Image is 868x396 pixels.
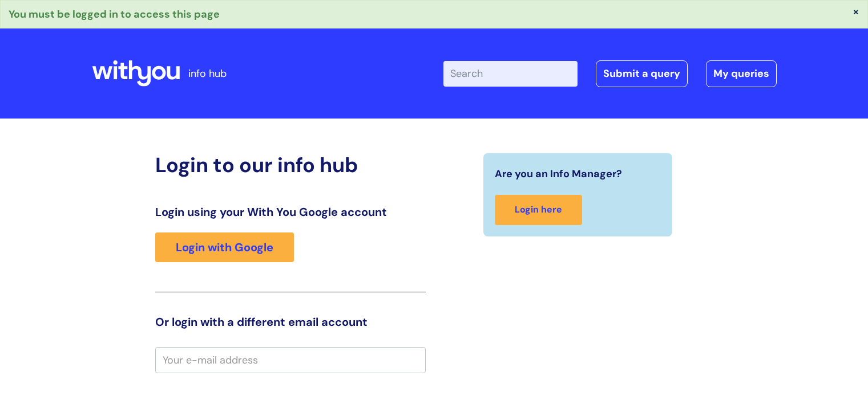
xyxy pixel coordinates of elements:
[853,6,859,17] button: ×
[495,165,622,183] span: Are you an Info Manager?
[596,60,688,87] a: Submit a query
[188,64,227,83] p: info hub
[155,205,426,219] h3: Login using your With You Google account
[706,60,777,87] a: My queries
[155,232,294,262] a: Login with Google
[155,315,426,329] h3: Or login with a different email account
[495,195,582,225] a: Login here
[155,153,426,177] h2: Login to our info hub
[155,347,426,373] input: Your e-mail address
[443,61,578,86] input: Search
